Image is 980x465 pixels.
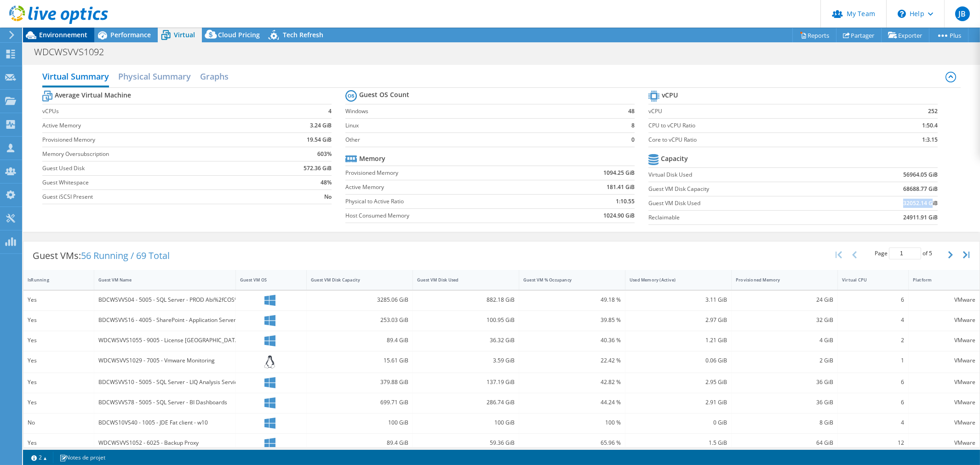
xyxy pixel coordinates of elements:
div: BDCWSVVS78 - 5005 - SQL Server - BI Dashboards [98,397,231,408]
b: Memory [359,154,385,163]
b: Guest OS Count [359,90,409,99]
div: 6 [842,377,904,387]
div: Yes [28,356,90,366]
div: 36.32 GiB [417,335,515,345]
div: VMware [913,418,975,428]
div: 2.91 GiB [630,397,727,408]
span: Environnement [39,30,87,39]
div: BDCWS10VS40 - 1005 - JDE Fat client - w10 [98,418,231,428]
span: Cloud Pricing [218,30,260,39]
div: 49.18 % [523,295,621,305]
label: Other [345,135,608,144]
div: 8 GiB [736,418,833,428]
b: 68688.77 GiB [903,184,938,194]
div: 65.96 % [523,438,621,448]
div: 699.71 GiB [311,397,408,408]
div: 36 GiB [736,377,833,387]
div: 286.74 GiB [417,397,515,408]
div: 6 [842,397,904,408]
div: 89.4 GiB [311,335,408,345]
b: 8 [631,121,635,130]
span: 5 [929,249,932,257]
span: Performance [110,30,151,39]
div: Yes [28,438,90,448]
div: 100 % [523,418,621,428]
span: JB [955,6,970,21]
b: 252 [928,107,938,116]
div: 882.18 GiB [417,295,515,305]
div: WDCWSVVS1055 - 9005 - License [GEOGRAPHIC_DATA] [98,335,231,345]
div: Guest VM Disk Used [417,277,504,283]
span: Page of [875,247,932,259]
b: 0 [631,135,635,144]
div: 100 GiB [311,418,408,428]
label: Guest Whitespace [42,178,262,187]
div: 2 [842,335,904,345]
div: Guest VM % Occupancy [523,277,610,283]
div: 32 GiB [736,315,833,325]
div: 1.5 GiB [630,438,727,448]
b: 1:3.15 [922,135,938,144]
label: Guest Used Disk [42,164,262,173]
b: 3.24 GiB [310,121,332,130]
div: BDCWSVVS10 - 5005 - SQL Server - LIQ Analysis Services [98,377,231,387]
a: Partager [836,28,882,42]
input: jump to page [889,247,921,259]
b: 181.41 GiB [607,183,635,192]
div: IsRunning [28,277,79,283]
span: Tech Refresh [283,30,323,39]
b: 1024.90 GiB [603,211,635,220]
div: 4 [842,418,904,428]
div: 6 [842,295,904,305]
div: Guest VMs: [23,241,179,270]
label: Guest iSCSI Present [42,192,262,201]
label: Host Consumed Memory [345,211,544,220]
label: vCPU [648,107,872,116]
div: 253.03 GiB [311,315,408,325]
label: Active Memory [345,183,544,192]
label: Linux [345,121,608,130]
label: CPU to vCPU Ratio [648,121,872,130]
label: Guest VM Disk Capacity [648,184,838,194]
div: BDCWSVVS16 - 4005 - SharePoint - Application Server 01 - PROD [98,315,231,325]
div: 4 GiB [736,335,833,345]
div: Yes [28,315,90,325]
div: 22.42 % [523,356,621,366]
b: 572.36 GiB [304,164,332,173]
div: WDCWSVVS1029 - 7005 - Vmware Monitoring [98,356,231,366]
div: No [28,418,90,428]
div: Provisioned Memory [736,277,822,283]
label: Provisioned Memory [345,168,544,178]
b: Capacity [661,154,688,163]
div: WDCWSVVS1052 - 6025 - Backup Proxy [98,438,231,448]
h1: WDCWSVVS1092 [30,47,118,57]
div: Yes [28,377,90,387]
a: Plus [929,28,969,42]
label: vCPUs [42,107,262,116]
div: 0 GiB [630,418,727,428]
svg: \n [898,10,906,18]
a: 2 [25,452,53,463]
div: Yes [28,295,90,305]
label: Provisioned Memory [42,135,262,144]
h2: Physical Summary [118,67,191,86]
label: Active Memory [42,121,262,130]
div: VMware [913,377,975,387]
div: 1 [842,356,904,366]
b: vCPU [662,91,678,100]
div: VMware [913,295,975,305]
div: 64 GiB [736,438,833,448]
div: Platform [913,277,964,283]
label: Core to vCPU Ratio [648,135,872,144]
div: 2.97 GiB [630,315,727,325]
div: 100.95 GiB [417,315,515,325]
div: Yes [28,397,90,408]
div: 379.88 GiB [311,377,408,387]
div: 89.4 GiB [311,438,408,448]
h2: Virtual Summary [42,67,109,87]
div: 15.61 GiB [311,356,408,366]
div: Used Memory (Active) [630,277,716,283]
div: 100 GiB [417,418,515,428]
b: 19.54 GiB [307,135,332,144]
div: 1.21 GiB [630,335,727,345]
